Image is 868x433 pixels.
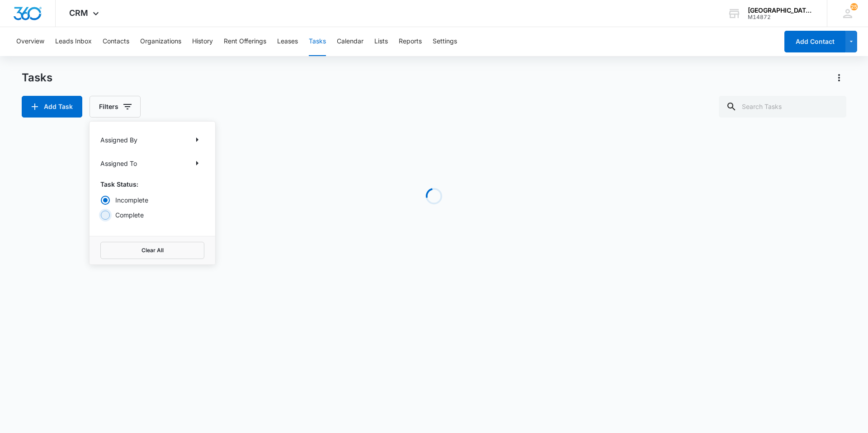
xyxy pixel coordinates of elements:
[140,27,181,56] button: Organizations
[850,3,858,10] div: notifications count
[433,27,457,56] button: Settings
[190,156,204,170] button: Show Assigned To filters
[224,27,266,56] button: Rent Offerings
[22,71,52,85] h1: Tasks
[374,27,388,56] button: Lists
[832,71,846,85] button: Actions
[100,242,204,259] button: Clear All
[100,210,204,220] label: Complete
[719,96,846,118] input: Search Tasks
[337,27,363,56] button: Calendar
[100,159,137,168] p: Assigned To
[100,135,137,145] p: Assigned By
[55,27,92,56] button: Leads Inbox
[100,179,204,189] p: Task Status:
[309,27,326,56] button: Tasks
[90,96,141,118] button: Filters
[748,7,814,14] div: account name
[748,14,814,20] div: account id
[277,27,298,56] button: Leases
[69,8,88,18] span: CRM
[192,27,213,56] button: History
[850,3,858,10] span: 25
[103,27,129,56] button: Contacts
[100,195,204,205] label: Incomplete
[22,96,82,118] button: Add Task
[784,31,845,52] button: Add Contact
[16,27,44,56] button: Overview
[399,27,422,56] button: Reports
[190,132,204,147] button: Show Assigned By filters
